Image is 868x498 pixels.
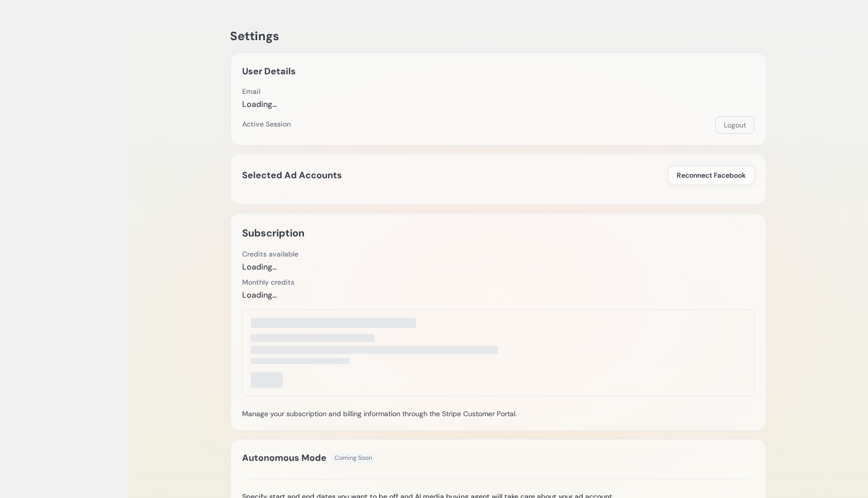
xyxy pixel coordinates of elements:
h2: User Details [242,64,296,78]
h2: Selected Ad Accounts [242,168,342,182]
div: Email [242,86,277,96]
div: Loading... [242,289,294,301]
span: Coming Soon [331,453,376,463]
h2: Subscription [242,225,304,241]
div: Monthly credits [242,277,294,287]
div: Active Session [242,119,291,129]
div: Loading... [242,98,277,110]
h2: Autonomous Mode [242,451,327,465]
div: Credits available [242,249,298,259]
div: Loading... [242,261,298,273]
button: Logout [715,116,754,134]
button: Reconnect Facebook [668,166,754,185]
p: Manage your subscription and billing information through the Stripe Customer Portal. [242,409,754,419]
h1: Settings [230,28,767,44]
span: Reconnect Facebook [677,170,746,180]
